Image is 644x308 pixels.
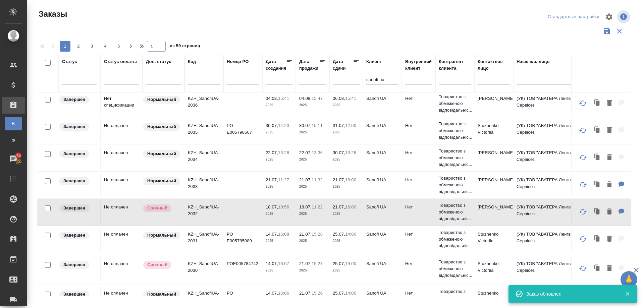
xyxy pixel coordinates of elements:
[278,150,289,155] p: 13:26
[5,117,22,130] a: В
[623,272,635,287] span: 🙏
[474,228,513,251] td: Stuzhenko Victoriia
[87,43,97,50] span: 3
[333,291,345,296] p: 25.07,
[513,146,594,170] td: (УК) ТОВ "АВАТЕРА Ленгвідж Сервісез"
[59,149,97,159] div: Выставляет КМ при направлении счета или после выполнения всех работ/сдачи заказа клиенту. Окончат...
[621,291,634,297] button: Закрыть
[59,260,97,269] div: Выставляет КМ при направлении счета или после выполнения всех работ/сдачи заказа клиенту. Окончат...
[513,92,594,115] td: (УК) ТОВ "АВАТЕРА Ленгвідж Сервісез"
[513,119,594,142] td: (УК) ТОВ "АВАТЕРА Ленгвідж Сервісез"
[278,123,289,128] p: 14:20
[613,25,626,38] button: Сбросить фильтры
[345,177,356,182] p: 18:00
[405,231,432,238] p: Нет
[266,238,292,244] p: 2025
[278,177,289,182] p: 11:27
[63,205,85,211] p: Завершен
[345,291,356,296] p: 14:00
[621,271,637,288] button: 🙏
[59,231,97,240] div: Выставляет КМ при направлении счета или после выполнения всех работ/сдачи заказа клиенту. Окончат...
[101,119,143,142] td: Не оплачен
[59,204,97,213] div: Выставляет КМ при направлении счета или после выполнения всех работ/сдачи заказа клиенту. Окончат...
[604,97,615,110] button: Удалить
[312,123,323,128] p: 15:11
[478,58,510,72] div: Контактное лицо
[143,177,181,186] div: Статус по умолчанию для стандартных заказов
[366,149,398,156] p: Sanofi UA
[188,58,196,65] div: Код
[147,232,176,239] p: Нормальный
[575,149,591,166] button: Обновить
[63,261,85,268] p: Завершен
[333,267,360,274] p: 2025
[266,291,278,296] p: 14.07,
[143,231,181,240] div: Статус по умолчанию для стандартных заказов
[63,150,85,157] p: Завершен
[513,200,594,224] td: (УК) ТОВ "АВАТЕРА Ленгвідж Сервісез"
[604,178,615,192] button: Удалить
[333,156,360,163] p: 2025
[604,151,615,165] button: Удалить
[299,291,312,296] p: 21.07,
[266,204,278,209] p: 18.07,
[5,134,22,147] a: Ф
[439,202,471,222] p: Товариство з обмеженою відповідальніс...
[59,290,97,299] div: Выставляет КМ при направлении счета или после выполнения всех работ/сдачи заказа клиенту. Окончат...
[188,95,220,109] p: KZH_SanofiUA-2036
[439,175,471,195] p: Товариство з обмеженою відповідальніс...
[143,149,181,159] div: Статус по умолчанию для стандартных заказов
[299,177,312,182] p: 21.07,
[147,291,176,298] p: Нормальный
[312,291,323,296] p: 15:26
[474,92,513,115] td: [PERSON_NAME]
[513,228,594,251] td: (УК) ТОВ "АВАТЕРА Ленгвідж Сервісез"
[8,120,18,127] span: В
[188,177,220,190] p: KZH_SanofiUA-2033
[278,96,289,101] p: 15:41
[63,232,85,239] p: Завершен
[366,290,398,297] p: Sanofi UA
[188,149,220,163] p: KZH_SanofiUA-2034
[266,183,292,190] p: 2025
[575,231,591,247] button: Обновить
[223,119,262,142] td: РО E005798667
[474,119,513,142] td: Stuzhenko Victoriia
[223,257,262,281] td: РОЕ005784742
[299,96,312,101] p: 04.08,
[474,257,513,281] td: Stuzhenko Victoriia
[101,173,143,197] td: Не оплачен
[333,150,345,155] p: 30.07,
[526,291,615,297] div: Заказ обновлен
[591,124,604,137] button: Клонировать
[333,210,360,217] p: 2025
[513,173,594,197] td: (УК) ТОВ "АВАТЕРА Ленгвідж Сервісез"
[147,150,176,157] p: Нормальный
[299,210,326,217] p: 2025
[617,10,631,23] span: Посмотреть информацию
[600,25,613,38] button: Сохранить фильтры
[333,261,345,266] p: 25.07,
[266,232,278,237] p: 14.07,
[366,231,398,238] p: Sanofi UA
[2,150,25,167] a: 75
[12,152,25,159] span: 75
[366,122,398,129] p: Sanofi UA
[8,137,18,144] span: Ф
[266,58,286,72] div: Дата создания
[100,43,111,50] span: 4
[591,151,604,165] button: Клонировать
[575,260,591,276] button: Обновить
[575,122,591,138] button: Обновить
[278,291,289,296] p: 16:06
[63,178,85,184] p: Завершен
[143,290,181,299] div: Статус по умолчанию для стандартных заказов
[147,205,167,211] p: Срочный
[266,102,292,109] p: 2025
[575,177,591,193] button: Обновить
[439,229,471,249] p: Товариство з обмеженою відповідальніс...
[299,261,312,266] p: 21.07,
[278,232,289,237] p: 16:08
[63,123,85,130] p: Завершен
[591,97,604,110] button: Клонировать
